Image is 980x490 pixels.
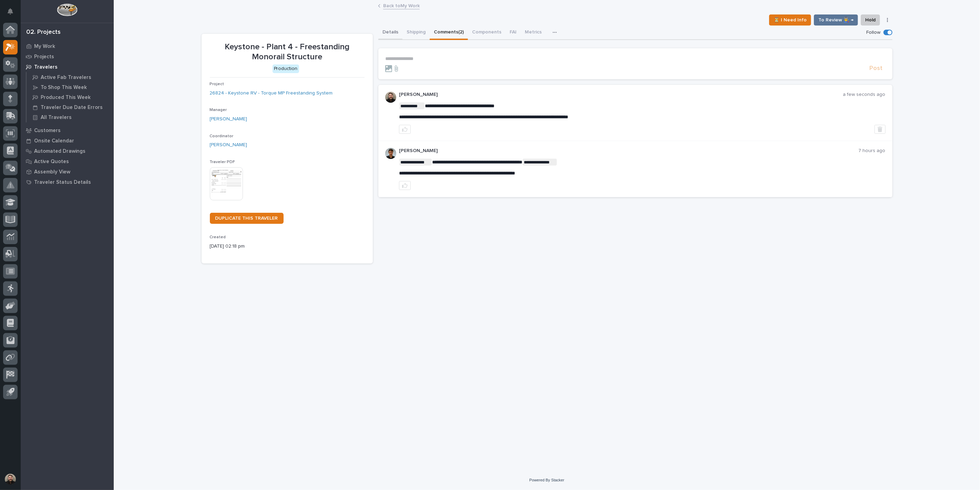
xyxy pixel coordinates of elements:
button: Post [867,64,886,72]
p: Active Quotes [34,159,69,165]
p: [PERSON_NAME] [399,148,859,154]
span: Post [870,64,883,72]
p: Onsite Calendar [34,138,74,144]
button: Details [378,26,402,40]
p: 7 hours ago [859,148,886,154]
a: Customers [21,125,114,136]
div: 02. Projects [26,29,61,36]
button: FAI [506,26,521,40]
a: DUPLICATE THIS TRAVELER [210,213,284,224]
p: My Work [34,43,55,50]
img: Workspace Logo [57,3,77,16]
img: ACg8ocLB2sBq07NhafZLDpfZztpbDqa4HYtD3rBf5LhdHf4k=s96-c [385,92,396,103]
button: Shipping [402,26,430,40]
a: Powered By Stacker [529,478,564,482]
p: Follow [867,30,881,36]
span: Traveler PDF [210,160,235,164]
a: My Work [21,41,114,51]
p: [DATE] 02:18 pm [210,243,365,250]
a: [PERSON_NAME] [210,141,247,149]
button: Metrics [521,26,546,40]
button: Delete post [875,125,886,134]
p: To Shop This Week [41,84,87,91]
img: AOh14Gjx62Rlbesu-yIIyH4c_jqdfkUZL5_Os84z4H1p=s96-c [385,148,396,159]
p: [PERSON_NAME] [399,92,843,98]
a: [PERSON_NAME] [210,116,247,123]
p: Traveler Status Details [34,179,91,186]
p: Keystone - Plant 4 - Freestanding Monorail Structure [210,42,365,62]
span: Manager [210,108,227,112]
button: users-avatar [3,472,18,487]
a: Active Quotes [21,156,114,167]
p: Automated Drawings [34,148,85,154]
p: Traveler Due Date Errors [41,104,103,111]
p: Customers [34,128,61,134]
span: ⏳ I Need Info [774,16,807,24]
a: Projects [21,51,114,62]
span: Hold [865,16,876,24]
a: Assembly View [21,167,114,177]
button: Comments (2) [430,26,468,40]
a: Travelers [21,62,114,72]
button: Components [468,26,506,40]
span: DUPLICATE THIS TRAVELER [215,216,278,221]
span: To Review 👨‍🏭 → [818,16,854,24]
button: To Review 👨‍🏭 → [814,14,858,26]
a: Onsite Calendar [21,136,114,146]
p: Produced This Week [41,94,91,101]
p: Projects [34,54,54,60]
a: Traveler Status Details [21,177,114,187]
a: All Travelers [27,112,114,122]
p: Active Fab Travelers [41,74,91,81]
button: Hold [861,14,880,26]
a: Produced This Week [27,92,114,102]
button: ⏳ I Need Info [769,14,811,26]
span: Project [210,82,224,86]
p: Travelers [34,64,58,70]
a: Active Fab Travelers [27,72,114,82]
a: To Shop This Week [27,82,114,92]
button: Notifications [3,4,18,19]
a: 26824 - Keystone RV - Torque MP Freestanding System [210,90,333,97]
a: Back toMy Work [383,1,420,9]
div: Notifications [9,8,18,19]
p: All Travelers [41,114,72,121]
p: a few seconds ago [843,92,886,98]
a: Traveler Due Date Errors [27,102,114,112]
div: Production [273,64,299,73]
a: Automated Drawings [21,146,114,156]
span: Created [210,235,226,239]
button: like this post [399,125,411,134]
p: Assembly View [34,169,70,175]
button: like this post [399,181,411,190]
span: Coordinator [210,134,234,138]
